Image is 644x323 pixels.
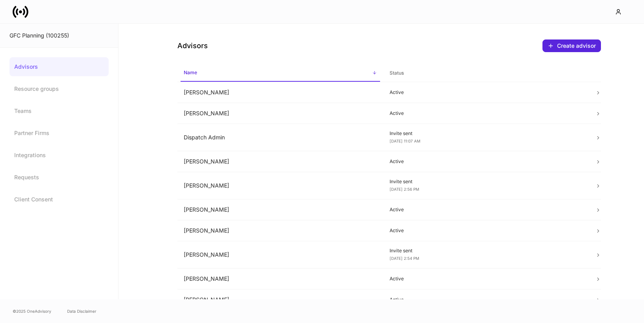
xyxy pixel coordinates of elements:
div: Create advisor [548,43,596,49]
td: [PERSON_NAME] [177,151,383,172]
p: Active [390,158,583,165]
td: [PERSON_NAME] [177,241,383,269]
h4: Advisors [177,41,208,51]
p: Active [390,207,583,213]
p: Invite sent [390,248,583,254]
a: Integrations [9,146,109,165]
td: [PERSON_NAME] [177,82,383,103]
button: Create advisor [542,39,601,52]
span: [DATE] 2:56 PM [390,187,419,192]
h6: Status [390,69,404,77]
div: GFC Planning (100255) [9,32,109,39]
h6: Name [184,69,197,76]
td: [PERSON_NAME] [177,103,383,124]
td: [PERSON_NAME] [177,289,383,310]
p: Active [390,110,583,116]
a: Resource groups [9,79,109,98]
span: © 2025 OneAdvisory [13,308,51,314]
p: Invite sent [390,178,583,185]
a: Advisors [9,57,109,76]
p: Active [390,276,583,282]
a: Partner Firms [9,124,109,143]
p: Active [390,297,583,303]
td: [PERSON_NAME] [177,220,383,241]
a: Teams [9,101,109,120]
span: [DATE] 11:07 AM [390,139,420,143]
p: Active [390,227,583,234]
a: Data Disclaimer [67,308,96,314]
p: Invite sent [390,130,583,137]
span: Name [181,65,380,82]
a: Requests [9,168,109,187]
td: [PERSON_NAME] [177,269,383,289]
span: Status [386,65,586,81]
span: [DATE] 2:54 PM [390,256,419,261]
td: [PERSON_NAME] [177,172,383,199]
td: [PERSON_NAME] [177,199,383,220]
a: Client Consent [9,190,109,209]
p: Active [390,89,583,96]
td: Dispatch Admin [177,124,383,151]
